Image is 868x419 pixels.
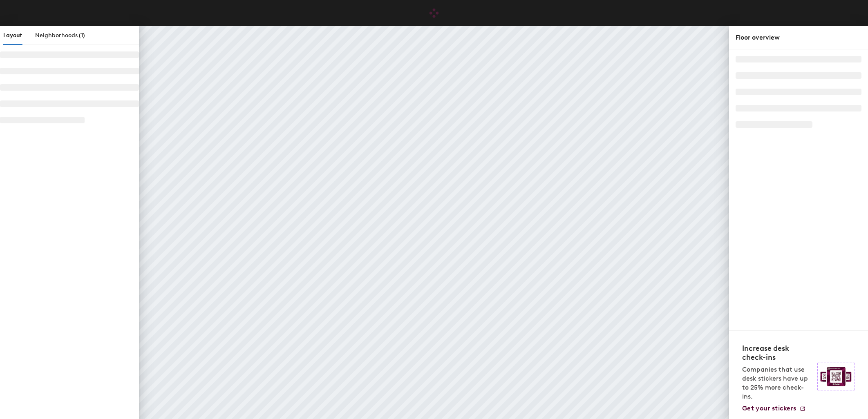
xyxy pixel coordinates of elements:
h4: Increase desk check-ins [742,344,812,362]
img: Sticker logo [817,363,855,390]
a: Get your stickers [742,404,806,412]
span: Layout [3,32,22,39]
span: Neighborhoods (1) [35,32,85,39]
span: Get your stickers [742,404,796,412]
p: Companies that use desk stickers have up to 25% more check-ins. [742,365,812,401]
div: Floor overview [736,33,861,42]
